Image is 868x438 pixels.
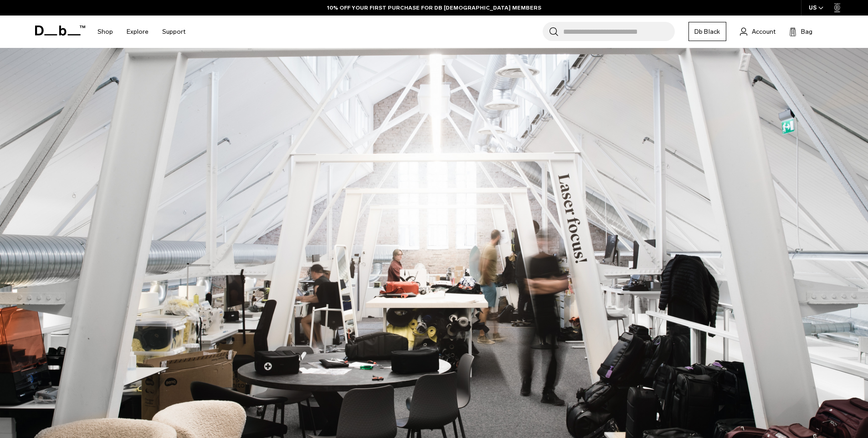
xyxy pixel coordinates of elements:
a: Shop [98,16,113,48]
span: Account [752,27,776,36]
a: Explore [127,16,149,48]
button: Bag [789,26,812,37]
a: Support [162,16,185,48]
nav: Main Navigation [91,16,192,48]
span: Bag [801,27,812,36]
a: 10% OFF YOUR FIRST PURCHASE FOR DB [DEMOGRAPHIC_DATA] MEMBERS [327,4,541,12]
a: Account [740,26,776,37]
a: Db Black [688,22,726,41]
